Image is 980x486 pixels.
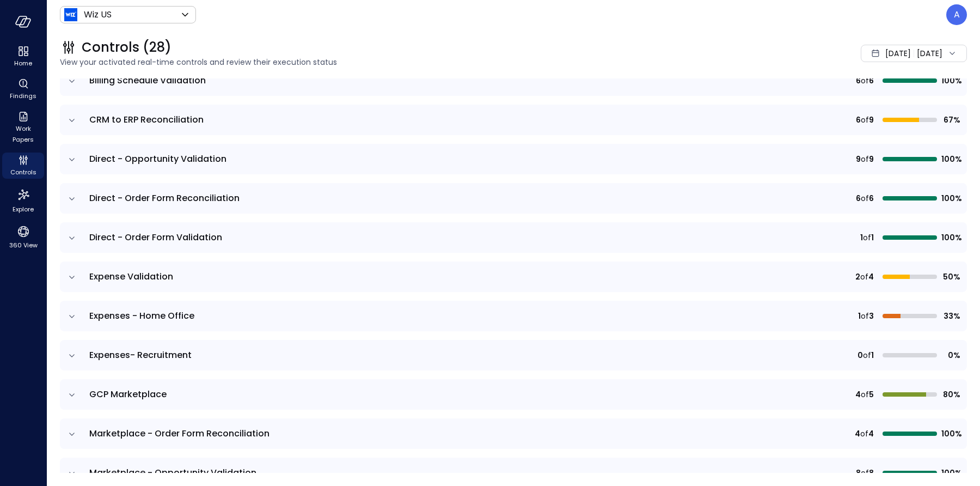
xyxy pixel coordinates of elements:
[869,192,874,204] span: 6
[66,390,77,400] button: expand row
[2,76,44,102] div: Findings
[871,349,874,361] span: 1
[855,271,860,283] span: 2
[66,272,77,283] button: expand row
[14,58,32,69] span: Home
[10,90,36,101] span: Findings
[2,109,44,146] div: Work Papers
[869,114,874,126] span: 9
[885,47,911,59] span: [DATE]
[869,310,874,322] span: 3
[64,8,77,21] img: Icon
[89,270,173,283] span: Expense Validation
[941,75,960,87] span: 100%
[861,114,869,126] span: of
[857,349,863,361] span: 0
[89,349,192,361] span: Expenses- Recruitment
[89,466,256,479] span: Marketplace - Opportunity Validation
[856,192,861,204] span: 6
[869,153,874,165] span: 9
[89,309,194,322] span: Expenses - Home Office
[946,4,967,25] div: Avi Brandwain
[89,427,269,440] span: Marketplace - Order Form Reconciliation
[2,185,44,216] div: Explore
[941,271,960,283] span: 50%
[941,153,960,165] span: 100%
[10,167,36,178] span: Controls
[66,193,77,204] button: expand row
[941,428,960,440] span: 100%
[89,74,206,87] span: Billing Schedule Validation
[66,311,77,322] button: expand row
[89,113,204,126] span: CRM to ERP Reconciliation
[861,467,869,479] span: of
[9,240,38,251] span: 360 View
[863,349,871,361] span: of
[60,56,700,68] span: View your activated real-time controls and review their execution status
[861,388,869,400] span: of
[941,467,960,479] span: 100%
[869,467,874,479] span: 8
[66,115,77,126] button: expand row
[89,231,222,244] span: Direct - Order Form Validation
[856,467,861,479] span: 8
[855,428,860,440] span: 4
[856,114,861,126] span: 6
[2,44,44,70] div: Home
[84,8,112,21] p: Wiz US
[954,8,960,21] p: A
[861,153,869,165] span: of
[89,388,167,400] span: GCP Marketplace
[13,204,34,215] span: Explore
[2,153,44,179] div: Controls
[855,388,861,400] span: 4
[856,75,861,87] span: 6
[861,75,869,87] span: of
[860,271,868,283] span: of
[941,192,960,204] span: 100%
[860,428,868,440] span: of
[66,468,77,479] button: expand row
[941,232,960,244] span: 100%
[66,76,77,87] button: expand row
[860,232,863,244] span: 1
[868,271,874,283] span: 4
[861,192,869,204] span: of
[871,232,874,244] span: 1
[66,233,77,244] button: expand row
[863,232,871,244] span: of
[7,123,40,145] span: Work Papers
[941,349,960,361] span: 0%
[2,222,44,252] div: 360 View
[868,428,874,440] span: 4
[941,310,960,322] span: 33%
[89,192,240,204] span: Direct - Order Form Reconciliation
[941,114,960,126] span: 67%
[66,350,77,361] button: expand row
[869,75,874,87] span: 6
[66,429,77,440] button: expand row
[858,310,861,322] span: 1
[941,388,960,400] span: 80%
[82,39,171,56] span: Controls (28)
[66,154,77,165] button: expand row
[869,388,874,400] span: 5
[861,310,869,322] span: of
[89,153,226,165] span: Direct - Opportunity Validation
[856,153,861,165] span: 9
